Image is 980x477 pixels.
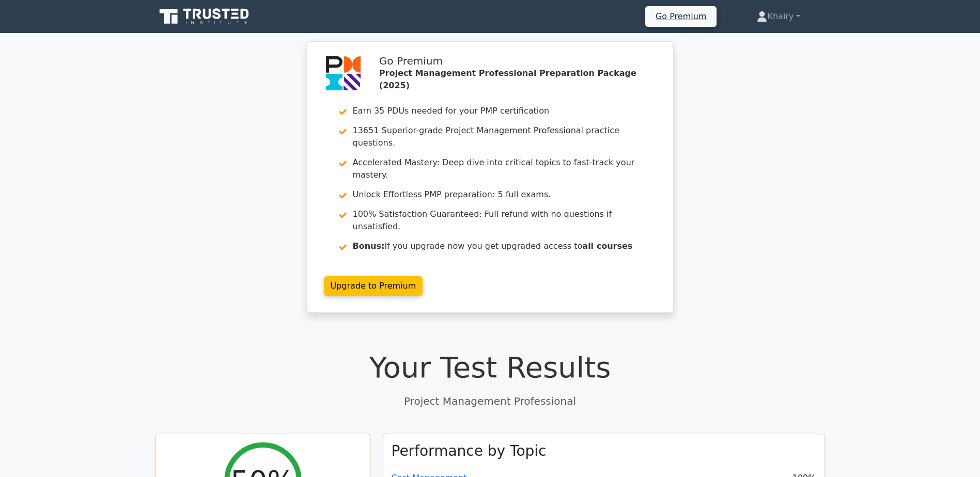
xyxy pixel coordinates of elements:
[155,393,825,409] p: Project Management Professional
[155,350,825,385] h1: Your Test Results
[392,442,547,460] h3: Performance by Topic
[732,6,825,27] a: Khairy
[649,9,712,23] a: Go Premium
[324,276,423,296] a: Upgrade to Premium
